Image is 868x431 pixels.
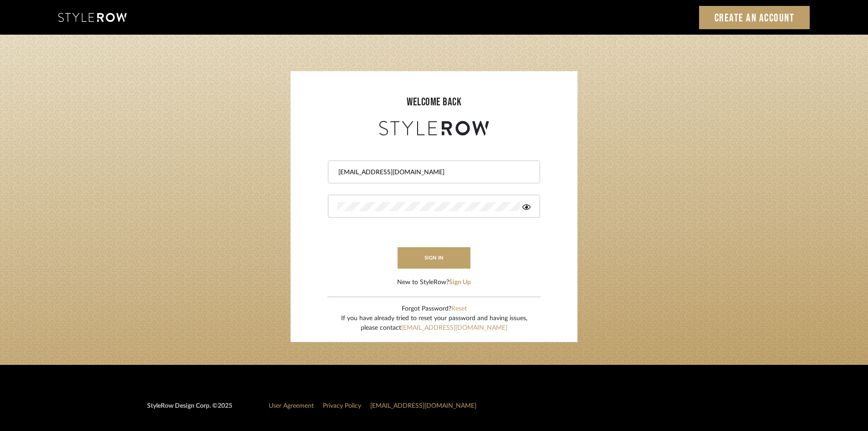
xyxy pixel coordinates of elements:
[451,304,467,314] button: Reset
[699,6,810,29] a: Create an Account
[397,278,471,287] div: New to StyleRow?
[401,325,507,331] a: [EMAIL_ADDRESS][DOMAIN_NAME]
[337,168,528,177] input: Email Address
[449,278,471,287] button: Sign Up
[300,94,568,110] div: welcome back
[323,403,361,409] a: Privacy Policy
[398,247,470,269] button: sign in
[269,403,314,409] a: User Agreement
[147,401,232,418] div: StyleRow Design Corp. ©2025
[341,304,527,314] div: Forgot Password?
[370,403,476,409] a: [EMAIL_ADDRESS][DOMAIN_NAME]
[341,314,527,333] div: If you have already tried to reset your password and having issues, please contact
